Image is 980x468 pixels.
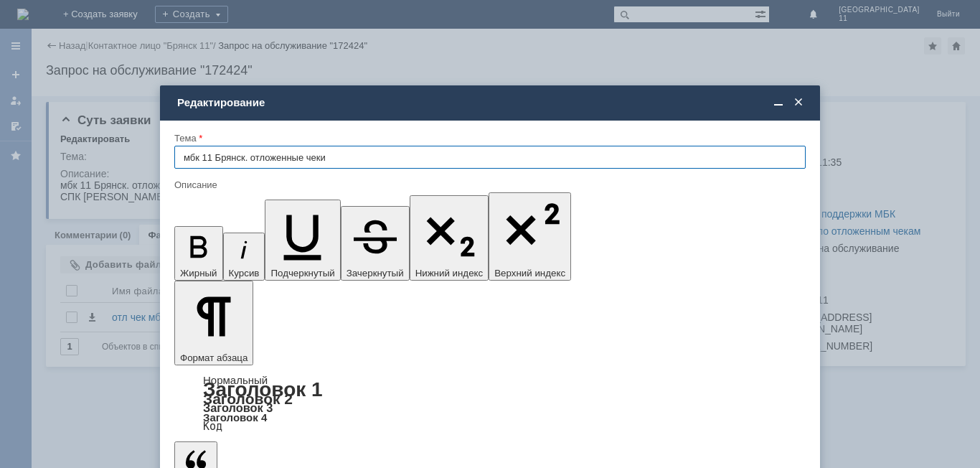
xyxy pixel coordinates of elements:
div: Тема [174,134,803,143]
div: мбк 11 Брянск. отложенные чеки [6,6,209,17]
span: Подчеркнутый [270,268,334,279]
a: Нормальный [203,374,268,386]
a: Заголовок 3 [203,401,273,414]
div: Редактирование [177,96,806,109]
button: Зачеркнутый [341,206,410,281]
button: Нижний индекс [410,195,489,281]
a: Код [203,420,222,433]
span: Курсив [229,268,260,279]
button: Курсив [223,233,265,281]
div: Описание [174,180,803,189]
a: Заголовок 4 [203,411,267,423]
div: СПК [PERSON_NAME] Прошу удалить отл чеки [6,17,209,40]
a: Заголовок 2 [203,390,293,407]
span: Нижний индекс [415,268,484,279]
a: Заголовок 1 [203,378,323,401]
div: Формат абзаца [174,375,806,431]
span: Жирный [180,268,217,279]
span: Зачеркнутый [347,268,404,279]
button: Верхний индекс [489,192,571,281]
span: Формат абзаца [180,352,248,363]
button: Жирный [174,226,223,281]
span: Свернуть (Ctrl + M) [771,96,786,109]
span: Закрыть [791,96,806,109]
button: Формат абзаца [174,281,253,365]
button: Подчеркнутый [265,200,340,281]
span: Верхний индекс [494,268,565,279]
